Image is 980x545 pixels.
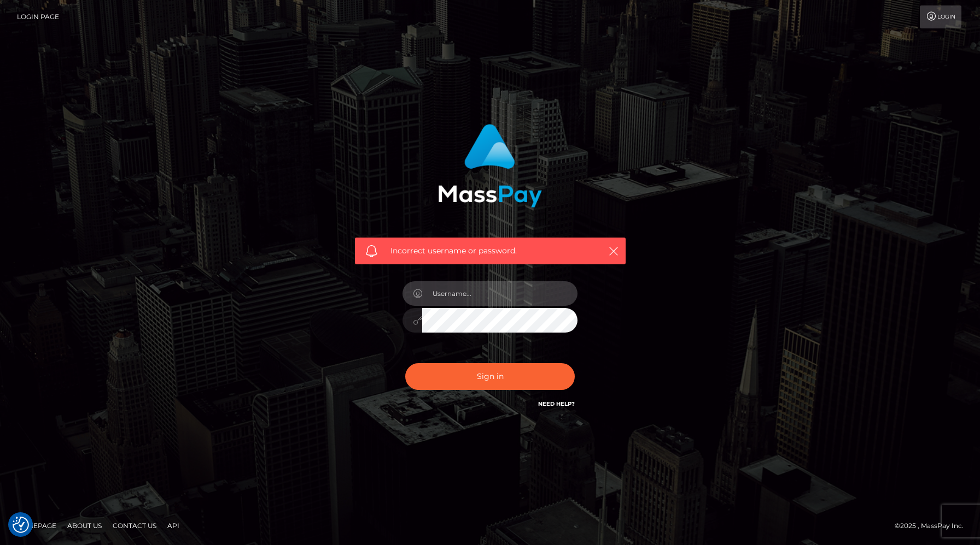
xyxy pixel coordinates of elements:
[13,517,29,533] button: Consent Preferences
[108,517,161,534] a: Contact Us
[13,517,29,533] img: Revisit consent button
[12,517,61,534] a: Homepage
[390,245,590,257] span: Incorrect username or password.
[63,517,106,534] a: About Us
[17,5,59,28] a: Login Page
[422,281,577,306] input: Username...
[538,400,575,407] a: Need Help?
[895,520,972,532] div: © 2025 , MassPay Inc.
[920,5,961,28] a: Login
[405,363,575,390] button: Sign in
[163,517,184,534] a: API
[438,124,542,208] img: MassPay Login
